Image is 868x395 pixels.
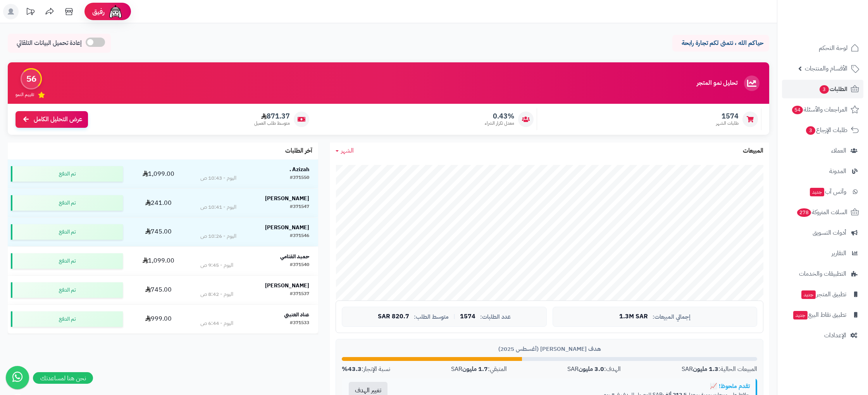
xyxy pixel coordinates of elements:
div: اليوم - 6:44 ص [200,319,233,327]
span: التطبيقات والخدمات [799,268,846,279]
td: 999.00 [126,305,192,333]
span: متوسط الطلب: [414,314,449,320]
strong: عناد العتيبي [284,311,309,319]
td: 745.00 [126,276,192,304]
span: طلبات الإرجاع [805,125,847,136]
div: #371533 [290,319,309,327]
a: لوحة التحكم [782,39,863,57]
span: جديد [793,311,808,319]
span: 3 [819,85,829,94]
a: تطبيق المتجرجديد [782,285,863,304]
a: الإعدادات [782,326,863,345]
span: العملاء [831,145,846,156]
h3: تحليل نمو المتجر [697,80,737,87]
span: متوسط طلب العميل [254,120,290,127]
h3: آخر الطلبات [285,148,312,155]
div: تم الدفع [11,195,123,211]
a: المراجعات والأسئلة54 [782,100,863,119]
span: السلات المتروكة [796,207,847,218]
a: السلات المتروكة278 [782,203,863,222]
strong: 1.7 مليون [462,364,488,374]
strong: 3.0 مليون [579,364,604,374]
td: 1,099.00 [126,247,192,275]
span: الأقسام والمنتجات [805,63,847,74]
td: 745.00 [126,218,192,246]
div: هدف [PERSON_NAME] (أغسطس 2025) [342,345,757,353]
span: 3 [806,126,816,135]
div: #371550 [290,174,309,182]
span: طلبات الشهر [716,120,739,127]
td: 241.00 [126,189,192,217]
a: تطبيق نقاط البيعجديد [782,306,863,324]
h3: المبيعات [743,148,763,155]
a: الشهر [336,146,354,155]
span: 820.7 SAR [378,313,409,320]
div: اليوم - 10:41 ص [200,203,236,211]
span: الشهر [341,146,354,155]
a: عرض التحليل الكامل [15,111,88,128]
span: تطبيق المتجر [801,289,846,300]
a: التطبيقات والخدمات [782,264,863,283]
div: المبيعات الحالية: SAR [682,365,757,374]
span: معدل تكرار الشراء [485,120,514,127]
span: لوحة التحكم [819,43,847,53]
a: التقارير [782,244,863,263]
strong: Azizah . [289,165,309,173]
span: 871.37 [254,112,290,120]
strong: 1.3 مليون [693,364,718,374]
strong: حميد القثامي [280,252,309,261]
div: #371547 [290,203,309,211]
div: اليوم - 10:43 ص [200,174,236,182]
div: نسبة الإنجاز: [342,365,390,374]
div: تم الدفع [11,166,123,182]
span: إعادة تحميل البيانات التلقائي [17,39,82,48]
div: اليوم - 10:26 ص [200,232,236,240]
div: #371546 [290,232,309,240]
div: #371537 [290,290,309,298]
a: العملاء [782,141,863,160]
strong: [PERSON_NAME] [265,194,309,203]
div: #371540 [290,261,309,269]
div: تم الدفع [11,224,123,240]
div: تم الدفع [11,282,123,298]
span: جديد [801,290,816,299]
p: حياكم الله ، نتمنى لكم تجارة رابحة [678,39,763,48]
div: اليوم - 9:45 ص [200,261,233,269]
span: تطبيق نقاط البيع [792,309,846,320]
span: وآتس آب [809,186,846,197]
span: 1574 [716,112,739,120]
div: تقدم ملحوظ! 📈 [400,382,750,390]
a: الطلبات3 [782,80,863,98]
div: المتبقي: SAR [451,365,507,374]
span: عرض التحليل الكامل [34,115,82,124]
span: تقييم النمو [15,91,34,98]
span: | [453,314,455,319]
span: جديد [810,188,824,196]
span: 278 [796,208,811,217]
strong: [PERSON_NAME] [265,223,309,232]
a: أدوات التسويق [782,223,863,242]
span: 0.43% [485,112,514,120]
span: أدوات التسويق [813,227,846,238]
img: logo-2.png [815,6,861,22]
span: المدونة [829,166,846,177]
a: طلبات الإرجاع3 [782,121,863,139]
a: تحديثات المنصة [21,4,40,21]
span: التقارير [832,248,846,259]
a: المدونة [782,162,863,180]
strong: [PERSON_NAME] [265,282,309,290]
span: 54 [792,105,803,115]
strong: 43.3% [342,364,362,374]
span: عدد الطلبات: [480,314,511,320]
span: الطلبات [819,84,847,94]
span: الإعدادات [824,330,846,341]
div: تم الدفع [11,253,123,269]
img: ai-face.png [108,4,123,19]
span: رفيق [92,7,105,16]
span: المراجعات والأسئلة [791,104,847,115]
span: إجمالي المبيعات: [653,314,691,320]
div: تم الدفع [11,311,123,327]
span: 1.3M SAR [619,313,648,320]
span: 1574 [460,313,475,320]
div: الهدف: SAR [567,365,621,374]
